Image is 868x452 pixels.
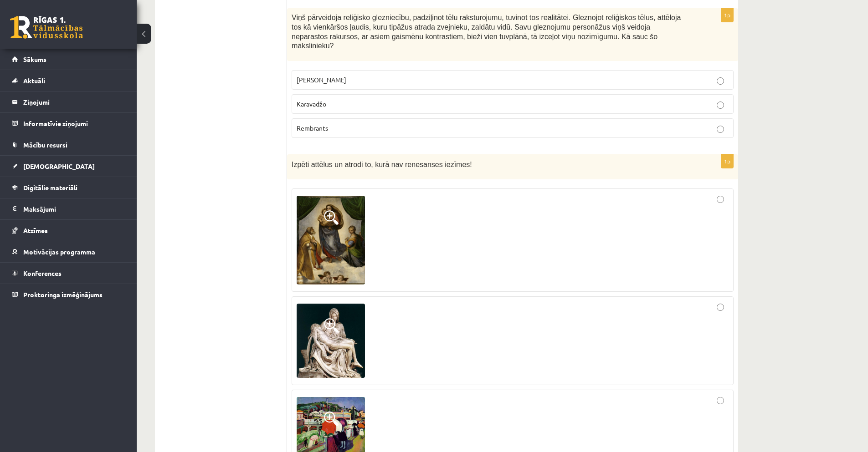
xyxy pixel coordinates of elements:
span: Proktoringa izmēģinājums [23,290,103,299]
span: Mācību resursi [23,141,67,149]
legend: Ziņojumi [23,91,125,112]
input: Karavadžo [717,102,724,109]
a: Maksājumi [12,198,125,219]
span: Atzīmes [23,226,48,234]
span: Izpēti attēlus un atrodi to, kurā nav renesanses iezīmes! [292,161,472,168]
p: 1p [721,154,734,168]
a: Konferences [12,263,125,284]
a: Mācību resursi [12,134,125,155]
input: Rembrants [717,126,724,133]
span: Aktuāli [23,76,45,85]
legend: Maksājumi [23,198,125,219]
span: Viņš pārveidoja reliģisko glezniecību, padziļinot tēlu raksturojumu, tuvinot tos realitātei. Glez... [292,14,681,50]
span: Motivācijas programma [23,248,95,256]
a: Proktoringa izmēģinājums [12,284,125,305]
a: Motivācijas programma [12,241,125,262]
a: [DEMOGRAPHIC_DATA] [12,156,125,177]
span: Karavadžo [297,100,326,108]
a: Atzīmes [12,220,125,241]
img: 2.png [297,304,365,378]
legend: Informatīvie ziņojumi [23,113,125,134]
a: Sākums [12,49,125,70]
a: Rīgas 1. Tālmācības vidusskola [10,16,83,39]
input: [PERSON_NAME] [717,77,724,85]
p: 1p [721,8,734,22]
a: Aktuāli [12,70,125,91]
span: Rembrants [297,124,328,132]
span: [DEMOGRAPHIC_DATA] [23,162,95,170]
a: Digitālie materiāli [12,177,125,198]
span: [PERSON_NAME] [297,76,346,84]
img: 1.png [297,196,365,284]
span: Sākums [23,55,46,63]
span: Digitālie materiāli [23,183,77,192]
span: Konferences [23,269,62,277]
a: Ziņojumi [12,91,125,112]
a: Informatīvie ziņojumi [12,113,125,134]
